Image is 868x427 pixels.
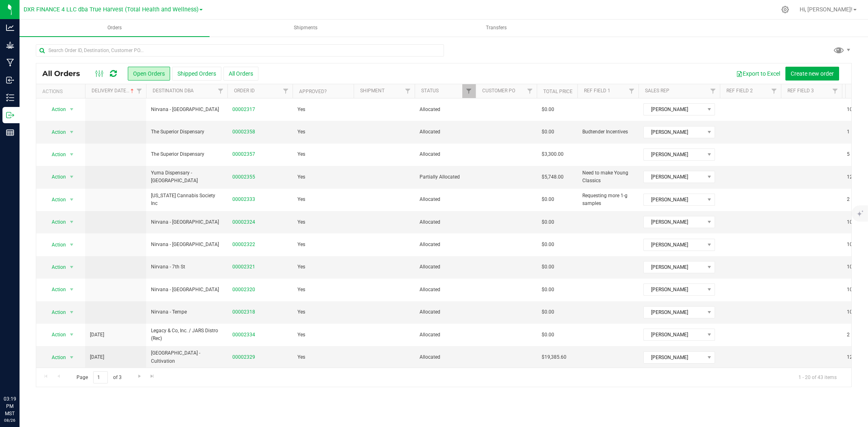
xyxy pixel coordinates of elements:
span: Legacy & Co, Inc. / JARS Distro (Rec) [151,327,223,342]
span: Orders [96,24,133,31]
a: Filter [829,84,842,98]
span: [PERSON_NAME] [644,126,704,138]
a: 00002320 [232,286,255,294]
span: 12 [847,353,853,361]
span: Allocated [420,308,471,316]
span: Action [44,149,66,160]
span: The Superior Dispensary [151,150,223,158]
span: select [67,149,77,160]
span: [PERSON_NAME] [644,307,704,318]
a: Go to the next page [133,371,145,382]
span: [DATE] [90,353,104,361]
span: 1 - 20 of 43 items [792,371,843,383]
span: Nirvana - [GEOGRAPHIC_DATA] [151,241,223,248]
a: Delivery Date [92,88,136,94]
a: Sales Rep [645,88,669,94]
span: $0.00 [542,128,554,136]
a: Order ID [234,88,255,94]
span: Create new order [791,70,834,77]
button: Shipped Orders [172,67,221,81]
a: Approved? [299,89,327,94]
input: 1 [93,371,108,384]
span: 5 [847,150,850,158]
inline-svg: Grow [6,41,14,49]
span: Budtender Incentives [582,128,628,136]
span: All Orders [42,69,88,78]
span: select [67,126,77,138]
a: Filter [523,84,537,98]
span: Page of 3 [70,371,128,384]
span: $0.00 [542,218,554,226]
span: select [67,194,77,205]
span: Action [44,104,66,115]
a: Filter [279,84,293,98]
span: DXR FINANCE 4 LLC dba True Harvest (Total Health and Wellness) [24,6,199,13]
a: 00002358 [232,128,255,136]
div: Manage settings [780,6,790,13]
span: 10 [847,241,853,248]
span: select [67,216,77,228]
p: 03:19 PM MST [4,395,16,417]
a: Filter [625,84,638,98]
span: Action [44,194,66,205]
a: 00002317 [232,106,255,113]
span: 10 [847,308,853,316]
a: 00002333 [232,196,255,203]
span: Nirvana - 7th St [151,263,223,271]
span: select [67,104,77,115]
span: Action [44,329,66,340]
span: Allocated [420,128,471,136]
span: [US_STATE] Cannabis Society Inc [151,192,223,207]
inline-svg: Inbound [6,76,14,84]
span: $0.00 [542,241,554,248]
span: Yes [297,308,305,316]
a: 00002321 [232,263,255,271]
span: 10 [847,106,853,113]
span: Yuma Dispensary - [GEOGRAPHIC_DATA] [151,169,223,185]
span: Nirvana - [GEOGRAPHIC_DATA] [151,286,223,294]
span: Yes [297,263,305,271]
inline-svg: Outbound [6,111,14,119]
span: [PERSON_NAME] [644,149,704,160]
span: [PERSON_NAME] [644,104,704,115]
a: Filter [214,84,227,98]
span: select [67,239,77,251]
a: Filter [706,84,720,98]
span: $19,385.60 [542,353,566,361]
inline-svg: Inventory [6,94,14,102]
span: Allocated [420,241,471,248]
span: Yes [297,150,305,158]
span: select [67,284,77,295]
span: Action [44,261,66,273]
span: $3,300.00 [542,150,564,158]
span: Allocated [420,286,471,294]
span: The Superior Dispensary [151,128,223,136]
span: $0.00 [542,196,554,203]
span: $0.00 [542,308,554,316]
a: Ref Field 1 [584,88,610,94]
span: Action [44,284,66,295]
span: 2 [847,331,850,339]
inline-svg: Analytics [6,24,14,32]
a: Shipments [210,20,400,37]
inline-svg: Reports [6,129,14,137]
span: [PERSON_NAME] [644,352,704,363]
span: [PERSON_NAME] [644,239,704,251]
a: Destination DBA [153,88,194,94]
div: Actions [42,89,82,94]
span: select [67,261,77,273]
span: Action [44,239,66,251]
span: Shipments [283,24,328,31]
a: Status [421,88,439,94]
span: Requesting more 1-g samples [582,192,634,207]
span: Action [44,216,66,228]
a: Filter [462,84,476,98]
a: 00002334 [232,331,255,339]
span: $0.00 [542,106,554,113]
span: [GEOGRAPHIC_DATA] - Cultivation [151,349,223,365]
span: $0.00 [542,286,554,294]
span: Yes [297,286,305,294]
span: select [67,171,77,183]
a: Ref Field 2 [726,88,753,94]
a: Shipment [360,88,385,94]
